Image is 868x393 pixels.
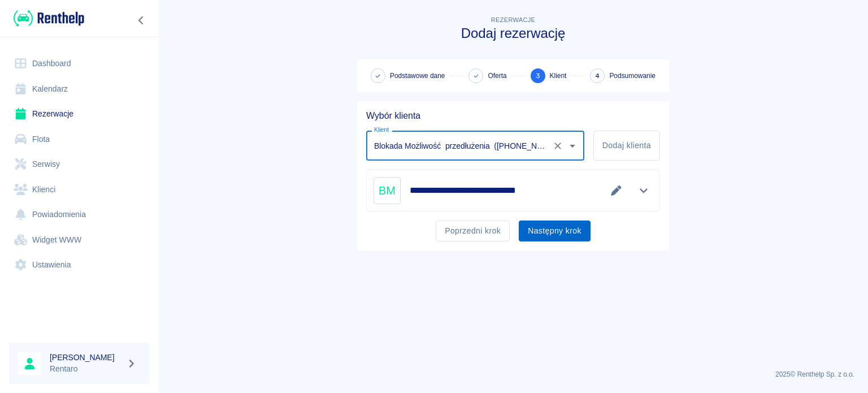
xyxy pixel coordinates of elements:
a: Rezerwacje [9,101,150,127]
span: Podstawowe dane [390,71,445,81]
a: Widget WWW [9,227,150,253]
a: Ustawienia [9,252,150,278]
p: Rentaro [50,363,122,375]
a: Renthelp logo [9,9,84,28]
a: Powiadomienia [9,202,150,227]
button: Następny krok [519,221,591,241]
button: Poprzedni krok [436,221,510,241]
h5: Wybór klienta [366,110,660,122]
button: Dodaj klienta [593,131,660,161]
p: 2025 © Renthelp Sp. z o.o. [172,369,854,379]
span: 4 [595,70,600,82]
a: Klienci [9,177,150,202]
button: Zwiń nawigację [133,13,150,28]
h3: Dodaj rezerwację [357,25,669,41]
a: Flota [9,127,150,152]
span: Rezerwacje [491,16,535,23]
label: Klient [374,126,389,134]
span: Klient [550,71,567,81]
img: Renthelp logo [14,9,84,28]
button: Otwórz [565,138,580,154]
a: Serwisy [9,152,150,177]
span: 3 [536,70,540,82]
h6: [PERSON_NAME] [50,352,122,363]
a: Dashboard [9,51,150,76]
div: BM [374,177,401,204]
span: Podsumowanie [609,71,656,81]
button: Pokaż szczegóły [635,183,653,198]
button: Wyczyść [550,138,566,154]
span: Oferta [488,71,506,81]
a: Kalendarz [9,76,150,102]
button: Edytuj dane [607,183,626,198]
